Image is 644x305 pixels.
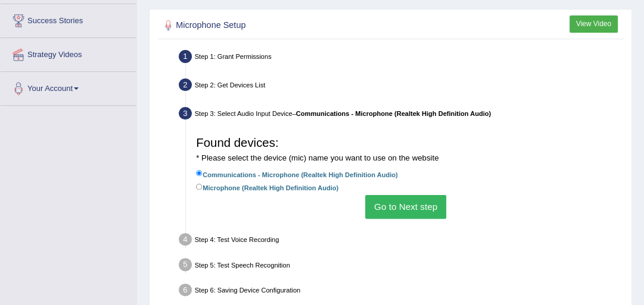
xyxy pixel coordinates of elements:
[175,104,627,126] div: Step 3: Select Audio Input Device
[175,230,627,252] div: Step 4: Test Voice Recording
[161,18,446,33] h2: Microphone Setup
[570,15,618,33] button: View Video
[1,38,136,68] a: Strategy Videos
[365,195,446,218] button: Go to Next step
[175,76,627,98] div: Step 2: Get Devices List
[196,153,438,162] small: * Please select the device (mic) name you want to use on the website
[196,184,203,190] input: Microphone (Realtek High Definition Audio)
[175,255,627,277] div: Step 5: Test Speech Recognition
[175,281,627,303] div: Step 6: Saving Device Configuration
[175,47,627,69] div: Step 1: Grant Permissions
[196,168,397,180] label: Communications - Microphone (Realtek High Definition Audio)
[1,4,136,34] a: Success Stories
[196,136,615,163] h3: Found devices:
[1,72,136,102] a: Your Account
[196,181,338,193] label: Microphone (Realtek High Definition Audio)
[196,170,203,177] input: Communications - Microphone (Realtek High Definition Audio)
[293,110,491,117] span: –
[296,110,491,117] b: Communications - Microphone (Realtek High Definition Audio)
